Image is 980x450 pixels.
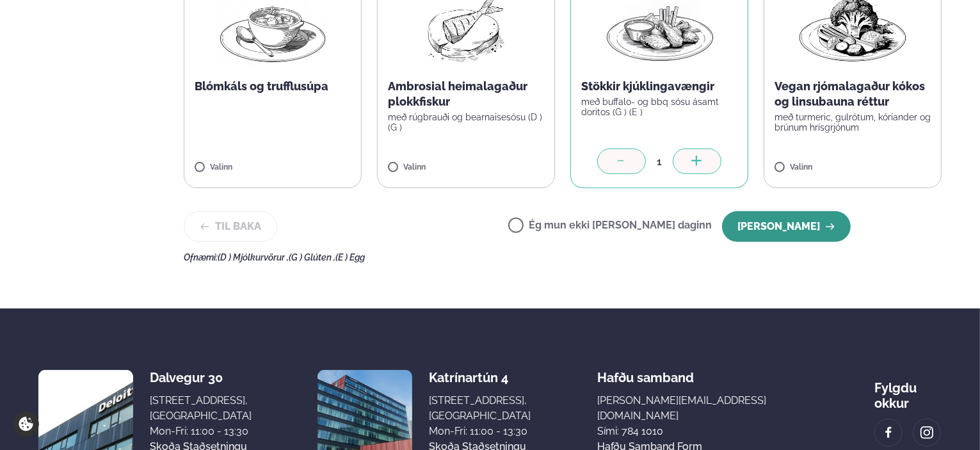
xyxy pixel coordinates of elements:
[775,79,931,109] p: Vegan rjómalagaður kókos og linsubauna réttur
[429,393,531,424] div: [STREET_ADDRESS], [GEOGRAPHIC_DATA]
[597,360,694,385] span: Hafðu samband
[150,393,252,424] div: [STREET_ADDRESS], [GEOGRAPHIC_DATA]
[881,426,896,440] img: image alt
[388,112,544,133] p: með rúgbrauði og bearnaisesósu (D ) (G )
[289,252,335,262] span: (G ) Glúten ,
[184,211,277,242] button: Til baka
[388,79,544,109] p: Ambrosial heimalagaður plokkfiskur
[722,211,851,242] button: [PERSON_NAME]
[875,419,902,446] a: image alt
[218,252,289,262] span: (D ) Mjólkurvörur ,
[874,370,942,411] div: Fylgdu okkur
[597,393,808,424] a: [PERSON_NAME][EMAIL_ADDRESS][DOMAIN_NAME]
[581,97,737,117] p: með buffalo- og bbq sósu ásamt doritos (G ) (E )
[150,424,252,439] div: Mon-Fri: 11:00 - 13:30
[646,154,673,169] div: 1
[335,252,365,262] span: (E ) Egg
[184,252,942,262] div: Ofnæmi:
[913,419,940,446] a: image alt
[150,370,252,385] div: Dalvegur 30
[920,426,934,440] img: image alt
[195,79,351,94] p: Blómkáls og trufflusúpa
[597,424,808,439] p: Sími: 784 1010
[775,112,931,133] p: með turmeric, gulrótum, kóríander og brúnum hrísgrjónum
[13,411,39,437] a: Cookie settings
[581,79,737,94] p: Stökkir kjúklingavængir
[429,424,531,439] div: Mon-Fri: 11:00 - 13:30
[429,370,531,385] div: Katrínartún 4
